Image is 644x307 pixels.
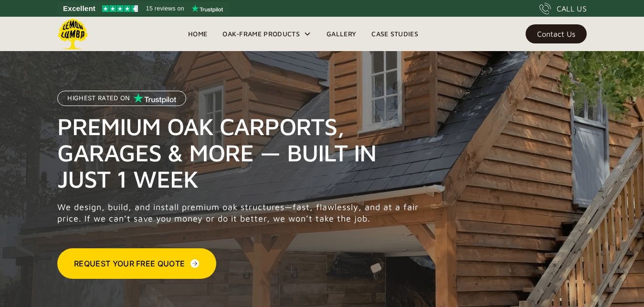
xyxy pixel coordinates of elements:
a: Home [180,27,215,41]
a: Contact Us [526,24,587,43]
span: 15 reviews on [146,3,184,14]
div: Oak-Frame Products [215,17,319,51]
img: Trustpilot 4.5 stars [102,5,138,12]
a: Case Studies [364,27,426,41]
div: Request Your Free Quote [74,258,185,269]
p: We design, build, and install premium oak structures—fast, flawlessly, and at a fair price. If we... [57,201,424,224]
div: Oak-Frame Products [222,28,300,40]
a: See Lemon Lumba reviews on Trustpilot [57,2,230,15]
a: CALL US [539,3,587,14]
a: Highest Rated on [57,91,186,113]
div: CALL US [557,3,587,14]
h1: Premium Oak Carports, Garages & More — Built in Just 1 Week [57,113,424,192]
div: Contact Us [537,31,575,37]
a: Request Your Free Quote [57,248,216,279]
img: Trustpilot logo [191,5,223,12]
a: Gallery [319,27,364,41]
span: Excellent [63,3,95,14]
p: Highest Rated on [67,95,130,102]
